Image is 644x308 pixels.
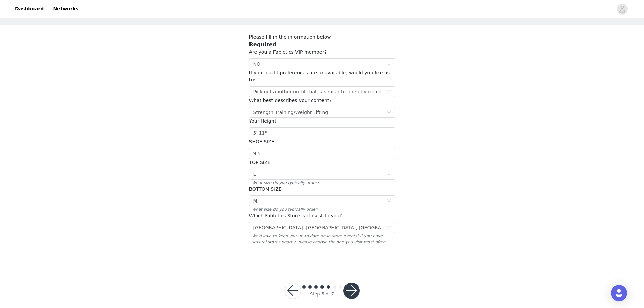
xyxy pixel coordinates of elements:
a: Dashboard [11,1,48,17]
span: What best describes your content? [249,98,332,103]
i: icon: down [387,110,391,115]
span: What size do you typically order? [249,206,395,212]
span: TOP SIZE [249,160,271,165]
i: icon: down [387,226,391,230]
span: Are you a Fabletics VIP member? [249,49,327,55]
p: Please fill in the information below [249,33,395,41]
span: What size do you typically order? [249,180,395,186]
div: L [253,169,256,179]
div: Open Intercom Messenger [611,285,627,301]
div: Burlington Mall- Burlington, MA [253,222,387,233]
div: Pick out another outfit that is similar to one of your choices [253,87,387,97]
a: Networks [49,1,82,17]
div: Step 5 of 7 [310,291,334,298]
i: icon: down [387,199,391,204]
span: Which Fabletics Store is closest to you? [249,213,342,218]
span: BOTTOM SIZE [249,186,282,192]
i: icon: down [387,90,391,94]
div: M [253,196,257,206]
div: NO [253,59,261,69]
span: If your outfit preferences are unavailable, would you like us to: [249,70,390,82]
div: Strength Training/Weight Lifting [253,107,328,117]
span: Your Height [249,118,277,124]
span: We'd love to keep you up-to date on in-store events! If you have several stores nearby, please ch... [249,233,395,245]
i: icon: down [387,62,391,67]
div: avatar [619,4,625,15]
i: icon: down [387,172,391,177]
h3: Required [249,41,395,49]
span: SHOE SIZE [249,139,275,144]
